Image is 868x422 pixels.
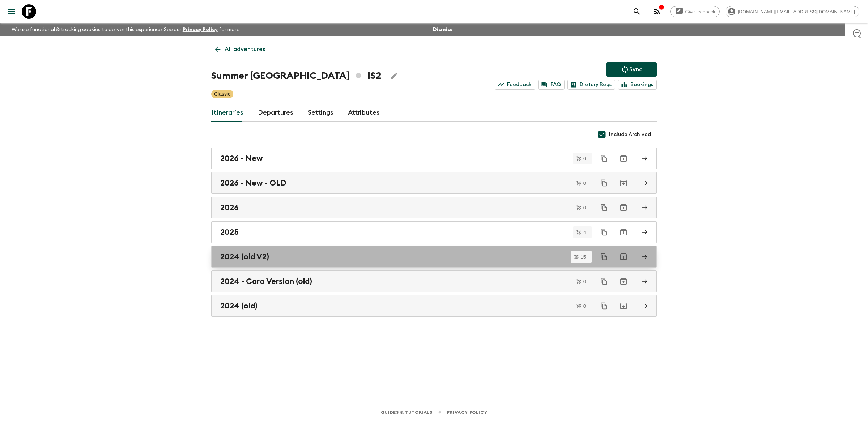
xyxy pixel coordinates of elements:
[579,205,590,210] span: 0
[616,299,631,313] button: Unarchive
[630,4,644,19] button: search adventures
[387,69,401,83] button: Edit Adventure Title
[211,148,657,169] a: 2026 - New
[211,197,657,218] a: 2026
[381,408,433,416] a: Guides & Tutorials
[579,230,590,235] span: 4
[726,6,859,17] div: [DOMAIN_NAME][EMAIL_ADDRESS][DOMAIN_NAME]
[225,45,265,54] p: All adventures
[211,221,657,243] a: 2025
[211,270,657,292] a: 2024 - Caro Version (old)
[220,301,258,311] h2: 2024 (old)
[211,104,243,122] a: Itineraries
[220,203,239,212] h2: 2026
[597,201,610,214] button: Duplicate
[211,69,381,83] h1: Summer [GEOGRAPHIC_DATA] IS2
[447,408,487,416] a: Privacy Policy
[616,151,631,166] button: Archive
[597,176,610,189] button: Duplicate
[220,178,286,188] h2: 2026 - New - OLD
[616,200,631,215] button: Unarchive
[681,9,719,14] span: Give feedback
[618,80,657,90] a: Bookings
[579,156,590,161] span: 6
[597,250,610,263] button: Duplicate
[211,295,657,317] a: 2024 (old)
[4,4,19,19] button: menu
[308,104,333,122] a: Settings
[214,90,230,98] p: Classic
[616,225,631,239] button: Archive
[9,23,243,36] p: We use functional & tracking cookies to deliver this experience. See our for more.
[211,172,657,194] a: 2026 - New - OLD
[609,131,651,138] span: Include Archived
[220,227,239,237] h2: 2025
[183,27,218,32] a: Privacy Policy
[567,80,615,90] a: Dietary Reqs
[431,25,454,35] button: Dismiss
[258,104,293,122] a: Departures
[616,176,631,190] button: Unarchive
[629,65,642,74] p: Sync
[579,304,590,308] span: 0
[211,246,657,268] a: 2024 (old V2)
[597,275,610,288] button: Duplicate
[670,6,720,17] a: Give feedback
[579,279,590,284] span: 0
[579,181,590,186] span: 0
[597,152,610,165] button: Duplicate
[348,104,380,122] a: Attributes
[495,80,535,90] a: Feedback
[616,274,631,289] button: Unarchive
[606,62,657,77] button: Sync adventure departures to the booking engine
[220,277,312,286] h2: 2024 - Caro Version (old)
[597,226,610,239] button: Duplicate
[220,252,269,261] h2: 2024 (old V2)
[616,250,631,264] button: Unarchive
[211,42,269,56] a: All adventures
[220,154,263,163] h2: 2026 - New
[538,80,565,90] a: FAQ
[597,299,610,312] button: Duplicate
[734,9,859,14] span: [DOMAIN_NAME][EMAIL_ADDRESS][DOMAIN_NAME]
[576,255,590,259] span: 15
